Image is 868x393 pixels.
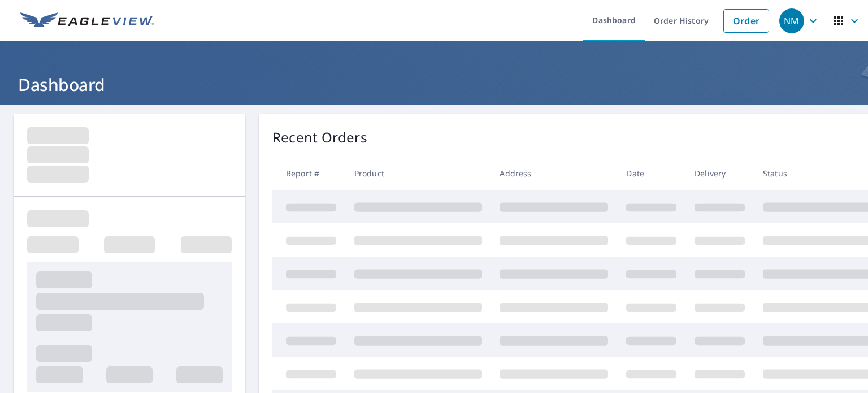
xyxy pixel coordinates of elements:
[617,157,685,190] th: Date
[723,9,769,33] a: Order
[14,73,854,96] h1: Dashboard
[20,12,154,29] img: EV Logo
[685,157,754,190] th: Delivery
[345,157,491,190] th: Product
[272,157,345,190] th: Report #
[779,8,804,33] div: NM
[491,157,617,190] th: Address
[272,127,367,148] p: Recent Orders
